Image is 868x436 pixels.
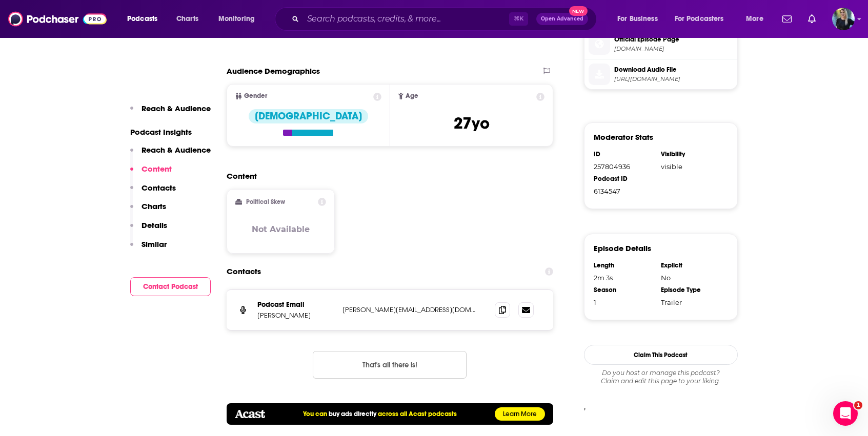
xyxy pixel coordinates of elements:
[594,132,653,142] h3: Moderator Stats
[130,127,211,137] p: Podcast Insights
[778,10,796,28] a: Show notifications dropdown
[142,103,211,113] p: Reach & Audience
[130,277,211,296] button: Contact Podcast
[661,150,721,158] div: Visibility
[536,13,588,25] button: Open AdvancedNew
[130,103,211,122] button: Reach & Audience
[170,11,205,27] a: Charts
[130,145,211,164] button: Reach & Audience
[120,11,171,27] button: open menu
[594,175,654,183] div: Podcast ID
[211,11,268,27] button: open menu
[661,286,721,294] div: Episode Type
[614,45,733,53] span: nowyouretalkinggame.com
[833,401,858,426] iframe: Intercom live chat
[142,239,167,249] p: Similar
[303,410,457,418] h5: You can across all Acast podcasts
[614,65,733,74] span: Download Audio File
[495,407,545,421] a: Learn More
[246,198,285,205] h2: Political Skew
[257,311,334,320] p: [PERSON_NAME]
[285,7,607,31] div: Search podcasts, credits, & more...
[594,298,654,306] div: 1
[675,12,724,26] span: For Podcasters
[249,109,368,123] div: [DEMOGRAPHIC_DATA]
[584,345,738,365] button: Claim This Podcast
[594,187,654,195] div: 6134547
[739,11,776,27] button: open menu
[832,8,855,30] span: Logged in as ChelseaKershaw
[614,75,733,83] span: https://sphinx.acast.com/p/open/s/6806f7281aabee4d38e2dd1c/e/68153d35f7d552efdc084619/media.mp3
[584,369,738,377] span: Do you host or manage this podcast?
[594,286,654,294] div: Season
[142,164,172,174] p: Content
[589,33,733,55] a: Official Episode Page[DOMAIN_NAME]
[227,262,261,281] h2: Contacts
[594,150,654,158] div: ID
[594,261,654,269] div: Length
[257,300,334,309] p: Podcast Email
[406,93,418,99] span: Age
[227,171,546,181] h2: Content
[142,183,176,193] p: Contacts
[661,298,721,306] div: Trailer
[746,12,763,26] span: More
[244,93,267,99] span: Gender
[252,224,310,234] h3: Not Available
[227,66,320,76] h2: Audience Demographics
[303,11,509,27] input: Search podcasts, credits, & more...
[594,162,654,171] div: 257804936
[142,220,167,230] p: Details
[832,8,855,30] img: User Profile
[235,410,265,418] img: acastlogo
[142,201,166,211] p: Charts
[342,305,478,314] p: [PERSON_NAME][EMAIL_ADDRESS][DOMAIN_NAME]
[832,8,855,30] button: Show profile menu
[661,274,721,282] div: No
[661,162,721,171] div: visible
[661,261,721,269] div: Explicit
[454,113,490,133] span: 27 yo
[509,12,528,26] span: ⌘ K
[541,16,583,22] span: Open Advanced
[584,369,738,385] div: Claim and edit this page to your liking.
[617,12,658,26] span: For Business
[329,410,376,418] a: buy ads directly
[130,220,167,239] button: Details
[569,6,588,16] span: New
[130,183,176,202] button: Contacts
[127,12,157,26] span: Podcasts
[594,243,651,253] h3: Episode Details
[614,35,733,44] span: Official Episode Page
[142,145,211,155] p: Reach & Audience
[804,10,820,28] a: Show notifications dropdown
[854,401,862,409] span: 1
[8,9,107,29] img: Podchaser - Follow, Share and Rate Podcasts
[594,274,654,282] div: 2m 3s
[610,11,671,27] button: open menu
[589,64,733,85] a: Download Audio File[URL][DOMAIN_NAME]
[130,164,172,183] button: Content
[130,201,166,220] button: Charts
[218,12,255,26] span: Monitoring
[176,12,198,26] span: Charts
[313,351,467,379] button: Nothing here.
[130,239,167,258] button: Similar
[668,11,739,27] button: open menu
